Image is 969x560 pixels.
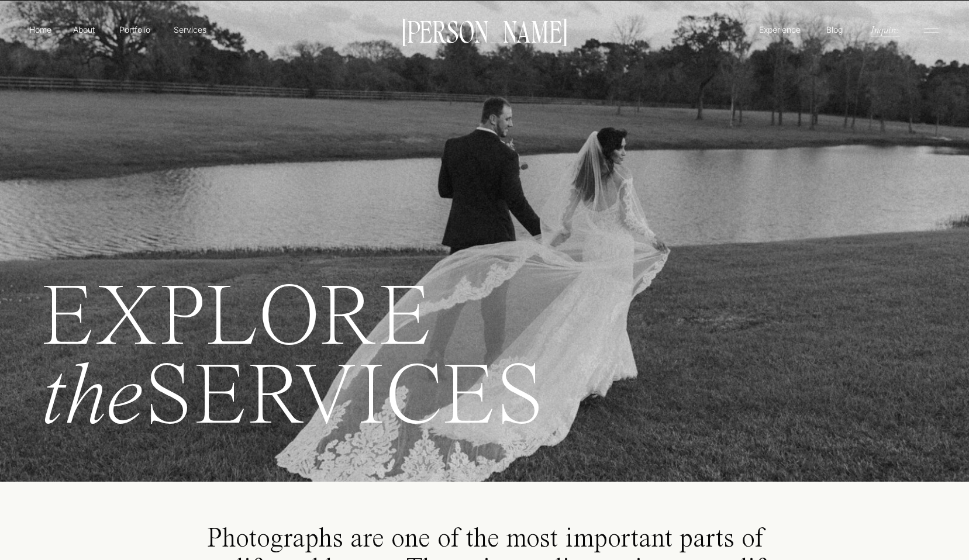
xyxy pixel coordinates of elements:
[40,356,144,444] i: the
[823,23,846,35] a: Blog
[757,23,802,36] a: Experience
[173,23,207,36] a: Services
[396,18,573,43] a: [PERSON_NAME]
[114,23,156,36] a: Portfolio
[40,282,761,455] h1: EXPLORE SERVICES
[71,23,97,35] a: About
[27,23,54,36] a: Home
[870,23,899,36] a: Inquire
